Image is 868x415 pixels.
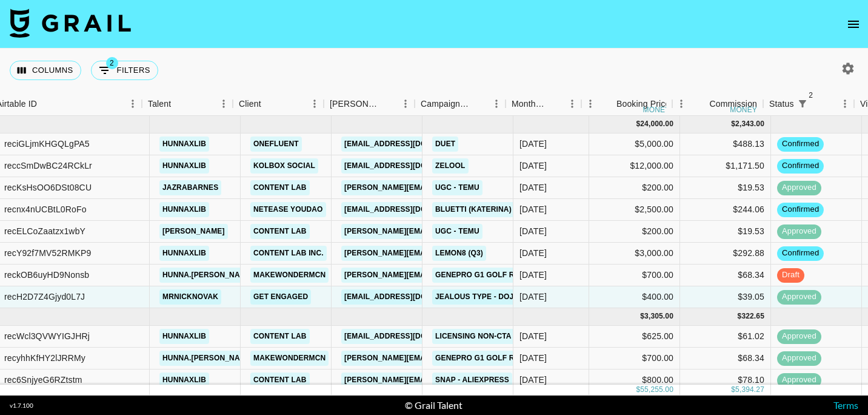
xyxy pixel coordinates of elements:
[4,374,82,386] div: rec6SnjyeG6RZtstm
[805,89,817,101] span: 2
[589,326,680,348] div: $625.00
[731,119,735,129] div: $
[589,221,680,243] div: $200.00
[432,268,566,283] a: GenePro G1 Golf Rangefinder
[341,137,477,152] a: [EMAIL_ADDRESS][DOMAIN_NAME]
[341,180,539,195] a: [PERSON_NAME][EMAIL_ADDRESS][DOMAIN_NAME]
[777,353,821,364] span: approved
[589,243,680,265] div: $3,000.00
[250,158,318,174] a: KolBox Social
[640,119,673,129] div: 24,000.00
[250,329,310,344] a: Content Lab
[341,224,539,239] a: [PERSON_NAME][EMAIL_ADDRESS][DOMAIN_NAME]
[4,352,85,364] div: recyhhKfHY2lJRRMy
[106,57,118,69] span: 2
[250,268,329,283] a: makewondermcn
[777,248,824,259] span: confirmed
[250,246,327,261] a: Content Lab Inc.
[159,202,209,217] a: hunnaxlib
[730,106,757,113] div: money
[250,202,326,217] a: NetEase YouDao
[432,289,538,305] a: Jealous Type - Doja Cat
[432,158,469,174] a: Zelool
[794,95,811,112] button: Show filters
[4,247,91,259] div: recY92f7MV52RMKP9
[680,155,771,177] div: $1,171.50
[4,181,92,194] div: recKsHsOO6DSt08CU
[506,92,581,116] div: Month Due
[159,246,209,261] a: hunnaxlib
[4,160,92,172] div: reccSmDwBC24RCkLr
[421,92,470,116] div: Campaign (Type)
[680,286,771,308] div: $39.05
[519,352,547,364] div: Aug '25
[432,373,512,388] a: Snap - AliExpress
[777,374,821,386] span: approved
[777,138,824,150] span: confirmed
[4,330,90,342] div: recWcl3QVWYIGJHRj
[159,289,221,305] a: mrnicknovak
[432,351,566,366] a: GenePro G1 Golf Rangefinder
[171,95,188,112] button: Sort
[341,373,539,388] a: [PERSON_NAME][EMAIL_ADDRESS][DOMAIN_NAME]
[735,119,764,129] div: 2,343.00
[519,181,547,194] div: Sep '25
[432,137,458,152] a: Duet
[680,348,771,369] div: $68.34
[142,92,233,116] div: Talent
[432,224,482,239] a: UGC - Temu
[341,246,539,261] a: [PERSON_NAME][EMAIL_ADDRESS][DOMAIN_NAME]
[777,160,824,172] span: confirmed
[741,311,764,322] div: 322.65
[680,265,771,286] div: $68.34
[769,92,794,116] div: Status
[124,95,142,113] button: Menu
[599,95,616,112] button: Sort
[519,225,547,237] div: Sep '25
[159,351,256,366] a: Hunna.[PERSON_NAME]
[470,95,487,112] button: Sort
[841,12,866,36] button: open drawer
[589,177,680,199] div: $200.00
[644,311,673,322] div: 3,305.00
[10,402,33,410] div: v 1.7.100
[519,291,547,303] div: Sep '25
[396,95,415,113] button: Menu
[763,92,854,116] div: Status
[432,246,486,261] a: Lemon8 (Q3)
[432,202,515,217] a: Bluetti (Katerina)
[794,95,811,112] div: 2 active filters
[519,160,547,172] div: Sep '25
[519,269,547,281] div: Sep '25
[563,95,581,113] button: Menu
[4,203,87,215] div: recnx4nUCBtL0RoFo
[777,331,821,342] span: approved
[159,180,221,195] a: jazrabarnes
[233,92,324,116] div: Client
[341,329,477,344] a: [EMAIL_ADDRESS][DOMAIN_NAME]
[250,137,302,152] a: Onefluent
[680,177,771,199] div: $19.53
[341,289,477,305] a: [EMAIL_ADDRESS][DOMAIN_NAME]
[10,61,81,80] button: Select columns
[709,92,757,116] div: Commission
[581,95,599,113] button: Menu
[519,203,547,215] div: Sep '25
[636,385,640,395] div: $
[680,326,771,348] div: $61.02
[250,180,310,195] a: Content Lab
[4,269,89,281] div: reckOB6uyHD9Nonsb
[250,351,329,366] a: makewondermcn
[680,243,771,265] div: $292.88
[589,155,680,177] div: $12,000.00
[215,95,233,113] button: Menu
[589,133,680,155] div: $5,000.00
[250,373,310,388] a: Content Lab
[239,92,261,116] div: Client
[324,92,415,116] div: Booker
[636,119,640,129] div: $
[777,291,821,303] span: approved
[159,137,209,152] a: hunnaxlib
[159,268,256,283] a: Hunna.[PERSON_NAME]
[680,221,771,243] div: $19.53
